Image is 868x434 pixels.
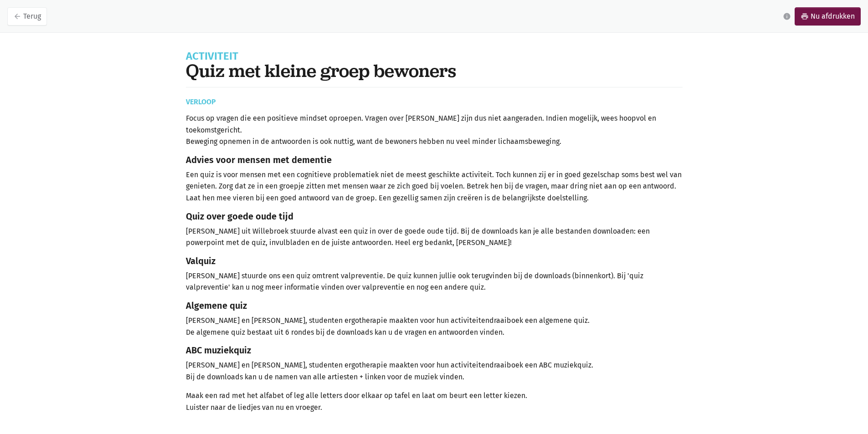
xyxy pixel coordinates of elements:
[186,315,683,338] p: [PERSON_NAME] en [PERSON_NAME], studenten ergotherapie maakten voor hun activiteitendraaiboek een...
[7,7,47,26] a: arrow_backTerug
[186,112,683,148] p: Focus op vragen die een positieve mindset oproepen. Vragen over [PERSON_NAME] zijn dus niet aange...
[186,301,683,311] h5: Algemene quiz
[186,359,683,383] p: [PERSON_NAME] en [PERSON_NAME], studenten ergotherapie maakten voor hun activiteitendraaiboek een...
[186,390,683,413] p: Maak een rad met het alfabet of leg alle letters door elkaar op tafel en laat om beurt een letter...
[783,12,791,20] i: info
[186,51,683,61] div: Activiteit
[186,211,683,222] h5: Quiz over goede oude tijd
[186,256,683,266] h5: Valquiz
[186,270,683,293] p: [PERSON_NAME] stuurde ons een quiz omtrent valpreventie. De quiz kunnen jullie ook terugvinden bi...
[801,12,809,20] i: print
[186,345,683,356] h5: ABC muziekquiz
[186,225,683,249] p: [PERSON_NAME] uit Willebroek stuurde alvast een quiz in over de goede oude tijd. Bij de downloads...
[186,169,683,204] p: Een quiz is voor mensen met een cognitieve problematiek niet de meest geschikte activiteit. Toch ...
[13,12,21,20] i: arrow_back
[186,61,683,80] h1: Quiz met kleine groep bewoners
[186,155,683,165] h5: Advies voor mensen met dementie
[186,98,683,105] div: Verloop
[795,7,861,26] a: printNu afdrukken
